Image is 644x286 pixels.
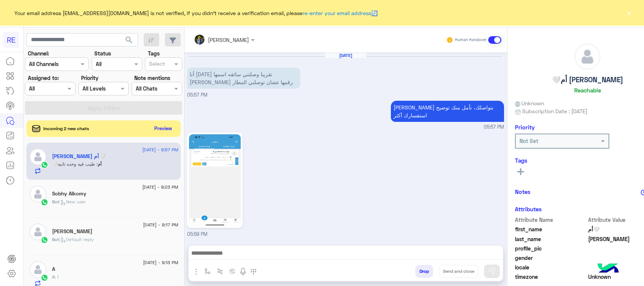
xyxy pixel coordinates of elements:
[151,123,175,134] button: Preview
[574,87,601,94] h6: Reachable
[515,99,544,107] span: Unknown
[59,199,86,205] span: : New user
[515,188,530,195] h6: Notes
[455,37,487,43] small: Human Handover
[187,92,207,98] span: 05:57 PM
[439,265,478,278] button: Send and close
[415,265,433,278] button: Drop
[143,221,178,228] span: [DATE] - 9:17 PM
[55,274,58,280] span: ا
[214,265,226,277] button: Trigger scenario
[187,231,207,237] span: 05:59 PM
[52,191,86,197] h5: Sobhy Alkomy
[14,9,378,17] span: Your email address [EMAIL_ADDRESS][DOMAIN_NAME] is not verified, if you didn't receive a verifica...
[41,274,48,281] img: WhatsApp
[52,161,101,167] span: 🤍أم
[52,153,105,160] h5: 🤍أم محمد 🤍
[41,161,48,169] img: WhatsApp
[29,186,46,203] img: defaultAdmin.png
[148,60,165,69] div: Select
[52,237,59,242] span: Bot
[25,101,182,115] button: Apply Filters
[29,148,46,165] img: defaultAdmin.png
[522,107,587,115] span: Subscription Date : [DATE]
[41,236,48,244] img: WhatsApp
[391,101,504,122] p: 12/8/2025, 5:57 PM
[515,124,535,131] h6: Priority
[515,273,587,281] span: timezone
[217,268,223,274] img: Trigger scenario
[43,125,89,132] span: Incoming 2 new chats
[28,49,49,57] label: Channel:
[29,223,46,240] img: defaultAdmin.png
[58,161,98,167] span: طيب فيه وحده ثانيه
[189,134,241,226] img: 1429668728137548.jpg
[238,267,247,276] img: send voice note
[81,74,98,82] label: Priority
[515,225,587,233] span: first_name
[515,206,542,212] h6: Attributes
[515,235,587,243] span: last_name
[94,49,111,57] label: Status
[41,198,48,206] img: WhatsApp
[625,9,633,17] button: ×
[142,146,178,153] span: [DATE] - 9:57 PM
[484,124,504,131] span: 05:57 PM
[59,237,94,242] span: : Default reply
[515,244,587,252] span: profile_pic
[192,267,201,276] img: send attachment
[134,74,170,82] label: Note mentions
[515,263,587,271] span: locale
[515,216,587,224] span: Attribute Name
[187,68,300,89] p: 12/8/2025, 5:57 PM
[148,49,160,57] label: Tags
[3,32,19,48] div: RE
[595,256,621,282] img: hulul-logo.png
[52,266,55,272] h5: A
[52,274,55,280] span: A
[515,254,587,262] span: gender
[29,261,46,278] img: defaultAdmin.png
[52,199,59,205] span: Bot
[488,268,496,275] img: send message
[142,184,178,191] span: [DATE] - 9:23 PM
[204,268,211,274] img: select flow
[143,259,178,266] span: [DATE] - 9:13 PM
[124,35,134,45] span: search
[201,265,214,277] button: select flow
[303,10,371,16] a: re-enter your email address
[325,53,366,58] h6: [DATE]
[52,228,92,235] h5: Rawan Alloush
[575,44,600,69] img: defaultAdmin.png
[552,75,623,84] h5: 🤍أم [PERSON_NAME]
[229,268,235,274] img: create order
[28,74,59,82] label: Assigned to:
[251,269,257,275] img: make a call
[226,265,238,277] button: create order
[120,33,138,49] button: search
